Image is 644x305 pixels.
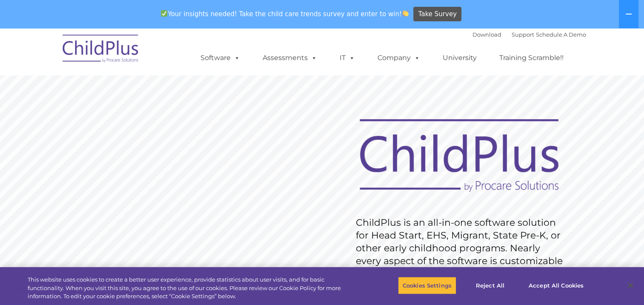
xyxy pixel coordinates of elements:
[621,276,640,295] button: Close
[398,276,456,294] button: Cookies Settings
[192,49,249,66] a: Software
[157,6,412,22] span: Your insights needed! Take the child care trends survey and enter to win!
[472,31,501,38] a: Download
[434,49,485,66] a: University
[464,276,517,294] button: Reject All
[161,10,167,17] img: ✅
[58,29,143,71] img: ChildPlus by Procare Solutions
[369,49,429,66] a: Company
[402,10,409,17] img: 👏
[254,49,326,66] a: Assessments
[413,7,461,22] a: Take Survey
[491,49,572,66] a: Training Scramble!!
[524,276,588,294] button: Accept All Cookies
[28,276,354,301] div: This website uses cookies to create a better user experience, provide statistics about user visit...
[536,31,586,38] a: Schedule A Demo
[418,7,457,22] span: Take Survey
[512,31,534,38] a: Support
[331,49,364,66] a: IT
[472,31,586,38] font: |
